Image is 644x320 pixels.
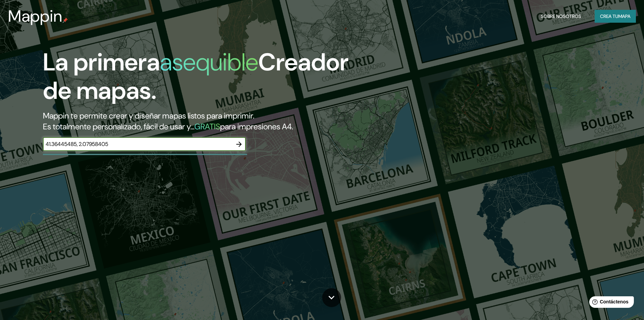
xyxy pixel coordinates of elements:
font: Crea tu [600,13,618,19]
font: mapa [618,13,630,19]
font: Es totalmente personalizado, fácil de usar y... [43,121,194,132]
font: Creador de mapas. [43,46,349,106]
font: Sobre nosotros [541,13,581,19]
font: Mappin te permite crear y diseñar mapas listos para imprimir. [43,110,254,121]
font: asequible [160,46,258,78]
font: Mappin [8,5,63,27]
img: pin de mapeo [63,18,68,23]
font: GRATIS [194,121,220,132]
font: La primera [43,46,160,78]
button: Crea tumapa [595,10,636,23]
iframe: Lanzador de widgets de ayuda [584,294,637,313]
font: para impresiones A4. [220,121,293,132]
button: Sobre nosotros [538,10,584,23]
input: Elige tu lugar favorito [43,140,232,148]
